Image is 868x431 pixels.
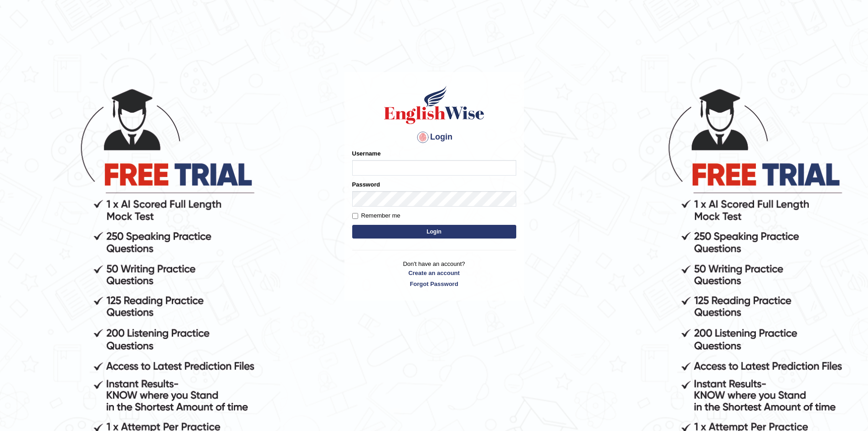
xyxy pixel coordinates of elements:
label: Username [352,149,381,158]
a: Create an account [352,269,516,277]
img: Logo of English Wise sign in for intelligent practice with AI [382,84,486,125]
label: Remember me [352,211,401,220]
button: Login [352,225,516,239]
a: Forgot Password [352,280,516,288]
h4: Login [352,130,516,145]
input: Remember me [352,213,358,219]
p: Don't have an account? [352,260,516,288]
label: Password [352,180,380,189]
